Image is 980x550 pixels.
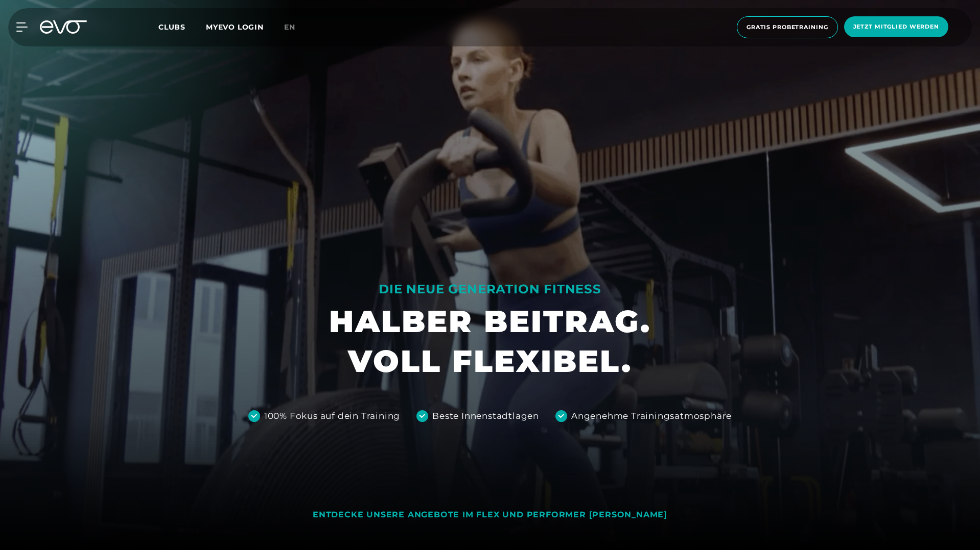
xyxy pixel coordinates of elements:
div: Angenehme Trainingsatmosphäre [571,410,732,423]
h1: HALBER BEITRAG. VOLL FLEXIBEL. [329,302,651,381]
span: Jetzt Mitglied werden [853,22,939,31]
div: ENTDECKE UNSERE ANGEBOTE IM FLEX UND PERFORMER [PERSON_NAME] [313,510,667,520]
a: Jetzt Mitglied werden [841,16,951,38]
div: Beste Innenstadtlagen [432,410,539,423]
span: Clubs [158,22,185,32]
a: MYEVO LOGIN [206,22,264,32]
span: Gratis Probetraining [746,23,828,32]
a: Clubs [158,22,206,32]
span: en [284,22,295,32]
div: 100% Fokus auf dein Training [264,410,400,423]
a: en [284,21,308,33]
div: DIE NEUE GENERATION FITNESS [329,281,651,297]
a: Gratis Probetraining [734,16,841,38]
